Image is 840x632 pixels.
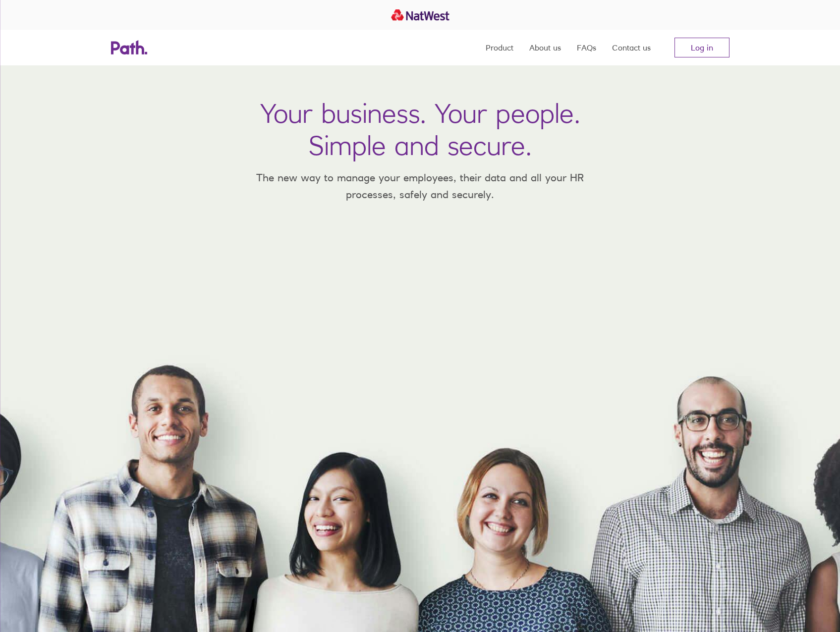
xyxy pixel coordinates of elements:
[242,169,599,203] p: The new way to manage your employees, their data and all your HR processes, safely and securely.
[577,30,596,65] a: FAQs
[486,30,513,65] a: Product
[674,38,729,57] a: Log in
[612,30,651,65] a: Contact us
[529,30,561,65] a: About us
[260,97,580,161] h1: Your business. Your people. Simple and secure.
